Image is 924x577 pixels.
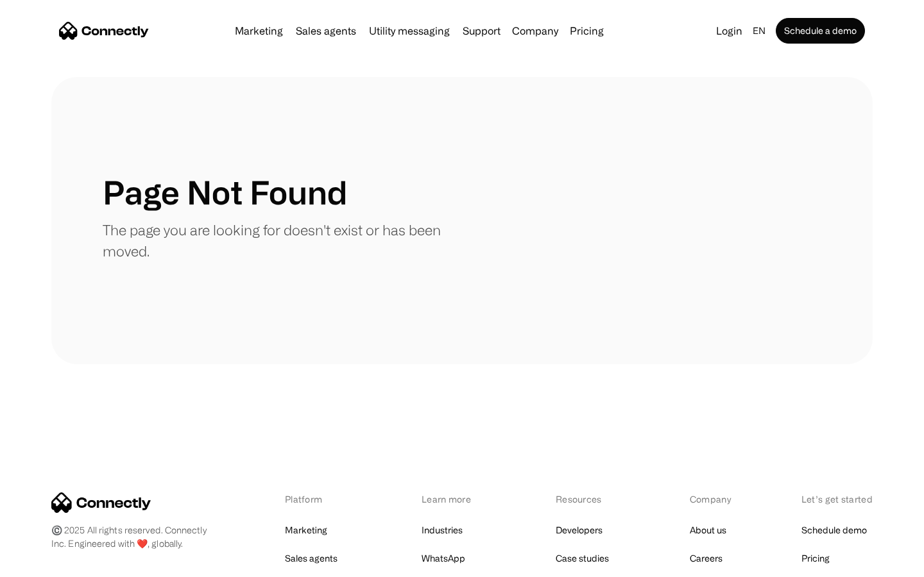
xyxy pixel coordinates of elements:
[103,173,347,212] h1: Page Not Found
[801,492,873,506] div: Let’s get started
[422,549,465,567] a: WhatsApp
[422,492,489,506] div: Learn more
[556,492,623,506] div: Resources
[512,22,558,40] div: Company
[556,549,609,567] a: Case studies
[364,26,455,36] a: Utility messaging
[776,18,865,44] a: Schedule a demo
[13,553,77,573] aside: Language selected: English
[285,492,355,506] div: Platform
[690,549,723,567] a: Careers
[458,26,506,36] a: Support
[801,521,867,539] a: Schedule demo
[103,219,462,262] p: The page you are looking for doesn't exist or has been moved.
[59,21,149,40] a: home
[285,521,327,539] a: Marketing
[508,22,562,40] div: Company
[422,521,463,539] a: Industries
[291,26,361,36] a: Sales agents
[565,26,609,36] a: Pricing
[690,521,726,539] a: About us
[285,549,338,567] a: Sales agents
[230,26,288,36] a: Marketing
[753,22,766,40] div: en
[801,549,830,567] a: Pricing
[556,521,603,539] a: Developers
[748,22,773,40] div: en
[690,492,735,506] div: Company
[711,22,748,40] a: Login
[26,555,77,573] ul: Language list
